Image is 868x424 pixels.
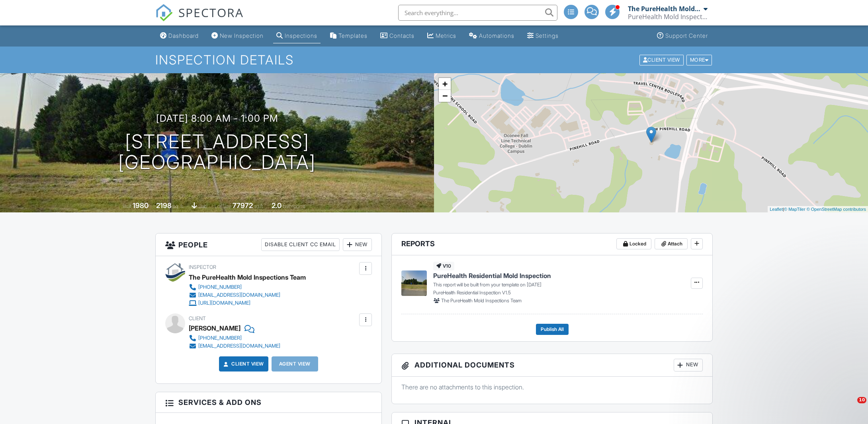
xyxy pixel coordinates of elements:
[189,264,216,270] span: Inspector
[770,207,783,212] a: Leaflet
[156,233,381,256] h3: People
[198,335,242,341] div: [PHONE_NUMBER]
[189,322,240,334] div: [PERSON_NAME]
[189,334,280,342] a: [PHONE_NUMBER]
[283,203,305,209] span: bathrooms
[665,32,708,39] div: Support Center
[536,32,559,39] div: Settings
[198,284,242,290] div: [PHONE_NUMBER]
[327,29,371,43] a: Templates
[807,207,866,212] a: © OpenStreetMap contributors
[156,201,172,210] div: 2198
[628,13,708,21] div: PureHealth Mold Inspections
[479,32,514,39] div: Automations
[189,283,299,291] a: [PHONE_NUMBER]
[436,32,456,39] div: Metrics
[168,32,199,39] div: Dashboard
[439,90,451,102] a: Zoom out
[261,238,340,251] div: Disable Client CC Email
[198,203,207,209] span: slab
[639,54,684,65] div: Client View
[155,4,173,21] img: The Best Home Inspection Software - Spectora
[198,292,280,298] div: [EMAIL_ADDRESS][DOMAIN_NAME]
[377,29,418,43] a: Contacts
[674,359,703,371] div: New
[156,392,381,413] h3: Services & Add ons
[398,5,557,21] input: Search everything...
[686,54,712,65] div: More
[198,300,250,306] div: [URL][DOMAIN_NAME]
[173,203,184,209] span: sq. ft.
[389,32,414,39] div: Contacts
[338,32,368,39] div: Templates
[401,383,703,391] p: There are no attachments to this inspection.
[133,201,149,210] div: 1980
[784,207,805,212] a: © MapTiler
[233,201,253,210] div: 77972
[343,238,372,251] div: New
[768,206,868,213] div: |
[157,29,202,43] a: Dashboard
[220,32,264,39] div: New Inspection
[285,32,317,39] div: Inspections
[189,342,280,350] a: [EMAIL_ADDRESS][DOMAIN_NAME]
[439,78,451,90] a: Zoom in
[857,397,866,403] span: 10
[189,315,206,321] span: Client
[841,397,860,416] iframe: Intercom live chat
[392,354,712,377] h3: Additional Documents
[424,29,459,43] a: Metrics
[118,131,316,173] h1: [STREET_ADDRESS] [GEOGRAPHIC_DATA]
[628,5,702,13] div: The PureHealth Mold Inspections Team
[654,29,711,43] a: Support Center
[189,271,306,283] div: The PureHealth Mold Inspections Team
[155,53,713,67] h1: Inspection Details
[524,29,562,43] a: Settings
[222,360,264,368] a: Client View
[189,291,299,299] a: [EMAIL_ADDRESS][DOMAIN_NAME]
[273,29,321,43] a: Inspections
[639,56,686,62] a: Client View
[254,203,264,209] span: sq.ft.
[208,29,267,43] a: New Inspection
[198,343,280,349] div: [EMAIL_ADDRESS][DOMAIN_NAME]
[215,203,231,209] span: Lot Size
[155,11,244,27] a: SPECTORA
[189,299,299,307] a: [URL][DOMAIN_NAME]
[272,201,282,210] div: 2.0
[466,29,518,43] a: Automations (Basic)
[123,203,131,209] span: Built
[178,4,244,21] span: SPECTORA
[156,113,278,124] h3: [DATE] 8:00 am - 1:00 pm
